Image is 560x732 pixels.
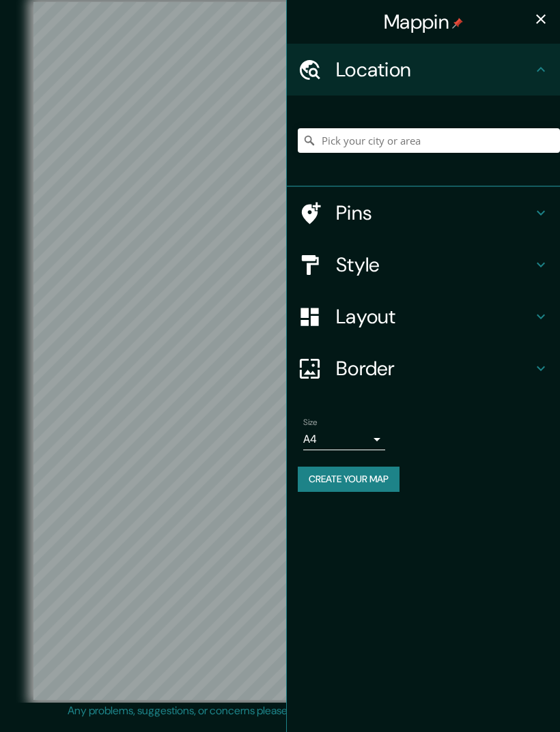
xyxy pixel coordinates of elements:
[287,187,560,239] div: Pins
[298,467,400,492] button: Create your map
[287,291,560,342] div: Layout
[336,304,533,329] h4: Layout
[336,252,533,277] h4: Style
[303,417,318,428] label: Size
[68,703,488,719] p: Any problems, suggestions, or concerns please email .
[287,342,560,394] div: Border
[298,128,560,153] input: Pick your city or area
[336,201,533,225] h4: Pins
[336,57,533,82] h4: Location
[287,44,560,96] div: Location
[33,2,527,700] canvas: Map
[384,10,463,34] h4: Mappin
[287,239,560,291] div: Style
[452,18,463,29] img: pin-icon.png
[336,356,533,381] h4: Border
[303,428,385,450] div: A4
